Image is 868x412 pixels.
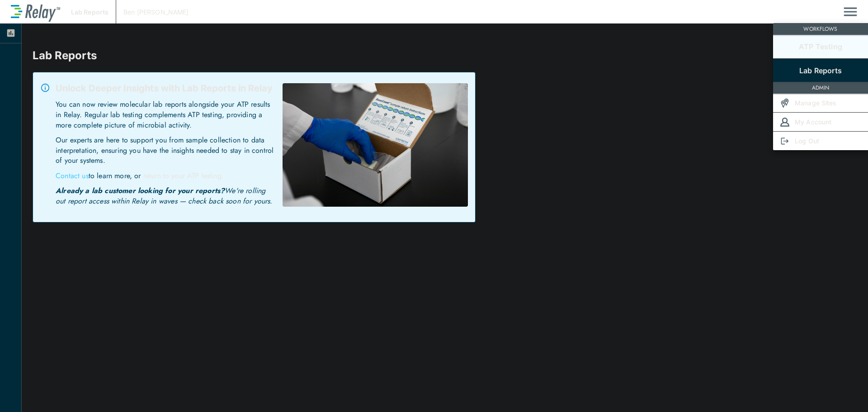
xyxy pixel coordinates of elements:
img: Account [780,118,789,127]
p: My Account [795,117,831,127]
img: Sites [780,99,789,108]
img: Log Out Icon [780,137,789,146]
p: ATP Testing [799,41,842,52]
p: WORKFLOWS [775,25,866,33]
p: Log Out [795,136,819,146]
p: Lab Reports [799,65,842,76]
p: Manage Sites [795,98,837,108]
p: ADMIN [775,84,866,92]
